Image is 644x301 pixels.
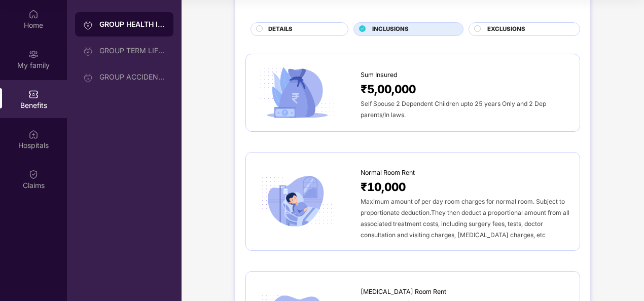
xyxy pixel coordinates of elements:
span: Maximum amount of per day room charges for normal room. Subject to proportionate deduction.They t... [361,198,569,239]
span: ₹10,000 [361,178,406,196]
img: svg+xml;base64,PHN2ZyB3aWR0aD0iMjAiIGhlaWdodD0iMjAiIHZpZXdCb3g9IjAgMCAyMCAyMCIgZmlsbD0ibm9uZSIgeG... [83,72,93,83]
img: svg+xml;base64,PHN2ZyBpZD0iSG9zcGl0YWxzIiB4bWxucz0iaHR0cDovL3d3dy53My5vcmcvMjAwMC9zdmciIHdpZHRoPS... [28,129,39,139]
span: INCLUSIONS [372,25,409,34]
img: icon [256,173,338,230]
span: Normal Room Rent [361,168,415,178]
img: svg+xml;base64,PHN2ZyBpZD0iQmVuZWZpdHMiIHhtbG5zPSJodHRwOi8vd3d3LnczLm9yZy8yMDAwL3N2ZyIgd2lkdGg9Ij... [28,89,39,99]
div: GROUP ACCIDENTAL INSURANCE [99,73,165,81]
span: EXCLUSIONS [487,25,525,34]
img: svg+xml;base64,PHN2ZyB3aWR0aD0iMjAiIGhlaWdodD0iMjAiIHZpZXdCb3g9IjAgMCAyMCAyMCIgZmlsbD0ibm9uZSIgeG... [28,49,39,59]
span: ₹5,00,000 [361,80,416,98]
span: Self Spouse 2 Dependent Children upto 25 years Only and 2 Dep parents/In laws. [361,100,546,119]
span: [MEDICAL_DATA] Room Rent [361,287,446,297]
div: GROUP HEALTH INSURANCE [99,19,165,29]
img: svg+xml;base64,PHN2ZyB3aWR0aD0iMjAiIGhlaWdodD0iMjAiIHZpZXdCb3g9IjAgMCAyMCAyMCIgZmlsbD0ibm9uZSIgeG... [83,46,93,56]
span: DETAILS [268,25,293,34]
img: svg+xml;base64,PHN2ZyBpZD0iSG9tZSIgeG1sbnM9Imh0dHA6Ly93d3cudzMub3JnLzIwMDAvc3ZnIiB3aWR0aD0iMjAiIG... [28,9,39,19]
img: icon [256,64,338,122]
div: GROUP TERM LIFE INSURANCE [99,47,165,55]
span: Sum Insured [361,70,398,80]
img: svg+xml;base64,PHN2ZyBpZD0iQ2xhaW0iIHhtbG5zPSJodHRwOi8vd3d3LnczLm9yZy8yMDAwL3N2ZyIgd2lkdGg9IjIwIi... [28,169,39,179]
img: svg+xml;base64,PHN2ZyB3aWR0aD0iMjAiIGhlaWdodD0iMjAiIHZpZXdCb3g9IjAgMCAyMCAyMCIgZmlsbD0ibm9uZSIgeG... [83,20,93,30]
